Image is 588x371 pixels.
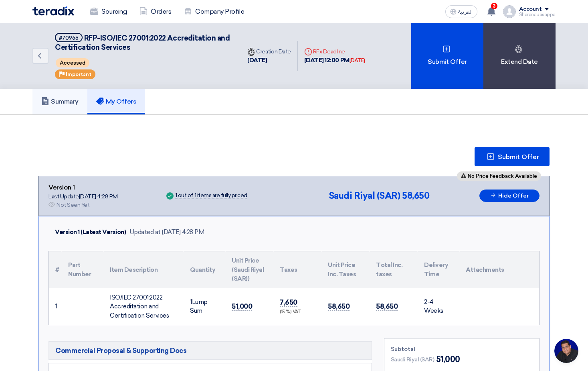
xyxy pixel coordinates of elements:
th: Quantity [184,251,225,288]
button: Submit Offer [475,147,550,166]
span: Saudi Riyal (SAR) [329,190,400,201]
a: Summary [32,89,87,114]
div: Not Seen Yet [57,201,89,209]
td: 1 [49,288,62,325]
div: (15 %) VAT [280,309,315,316]
h5: Summary [41,98,79,106]
th: Attachments [459,251,539,288]
th: Part Number [62,251,103,288]
a: Orders [133,3,178,20]
div: Creation Date [247,47,291,56]
th: Unit Price (Saudi Riyal (SAR)) [225,251,273,288]
img: profile_test.png [503,5,516,18]
h5: My Offers [96,98,137,106]
span: 3 [491,3,497,9]
span: RFP-ISO/IEC 27001:2022 Accreditation and Certification Services [55,34,230,52]
span: العربية [458,9,473,15]
h5: RFP-ISO/IEC 27001:2022 Accreditation and Certification Services [55,33,231,53]
th: Delivery Time [418,251,459,288]
span: Submit Offer [498,154,539,160]
span: 58,650 [376,302,398,311]
div: ISO/IEC 27001:2022 Accreditation and Certification Services [110,293,177,320]
span: 1 [190,298,192,306]
span: 51,000 [232,302,252,311]
img: Teradix logo [32,6,74,16]
a: Sourcing [84,3,133,20]
th: Taxes [273,251,321,288]
div: Submit Offer [411,23,483,89]
div: Version 1 (Latest Version) [55,228,126,237]
div: [DATE] [247,56,291,65]
div: [DATE] [350,57,365,65]
th: Total Inc. taxes [370,251,418,288]
span: 7,650 [280,298,297,307]
div: Account [519,6,542,13]
div: Last Update [DATE] 4:28 PM [48,192,118,201]
div: 1 out of 1 items are fully priced [175,193,247,199]
span: Commercial Proposal & Supporting Docs [55,346,186,355]
a: Open chat [554,339,578,363]
th: Unit Price Inc. Taxes [321,251,370,288]
th: # [49,251,62,288]
div: #70966 [59,35,79,41]
button: Hide Offer [479,190,540,202]
span: Saudi Riyal (SAR) [391,355,434,364]
span: 58,650 [328,302,350,311]
th: Item Description [103,251,184,288]
a: Company Profile [178,3,251,20]
span: No Price Feedback Available [468,173,537,179]
span: Accessed [56,58,89,67]
div: Extend Date [483,23,556,89]
div: Version 1 [48,183,118,192]
span: Important [66,71,91,77]
span: 58,650 [402,190,429,201]
button: العربية [445,5,477,18]
div: Updated at [DATE] 4:28 PM [129,228,204,237]
div: Sharanabasappa [519,12,556,17]
div: Subtotal [391,345,533,353]
a: My Offers [87,89,145,114]
div: RFx Deadline [304,47,365,56]
span: 51,000 [436,353,460,365]
td: 2-4 Weeks [418,288,459,325]
div: [DATE] 12:00 PM [304,56,365,65]
td: Lump Sum [184,288,225,325]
